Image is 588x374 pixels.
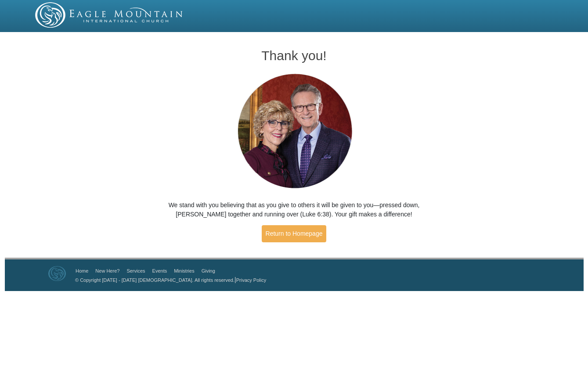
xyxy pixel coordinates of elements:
[202,268,215,273] a: Giving
[236,277,266,283] a: Privacy Policy
[35,2,184,28] img: EMIC
[152,48,436,63] h1: Thank you!
[75,277,234,283] a: © Copyright [DATE] - [DATE] [DEMOGRAPHIC_DATA]. All rights reserved.
[126,268,145,273] a: Services
[152,201,436,219] p: We stand with you believing that as you give to others it will be given to you—pressed down, [PER...
[76,268,88,273] a: Home
[229,71,359,192] img: Pastors George and Terri Pearsons
[95,268,119,273] a: New Here?
[262,225,327,242] a: Return to Homepage
[152,268,167,273] a: Events
[48,266,66,281] img: Eagle Mountain International Church
[72,275,266,284] p: |
[174,268,194,273] a: Ministries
